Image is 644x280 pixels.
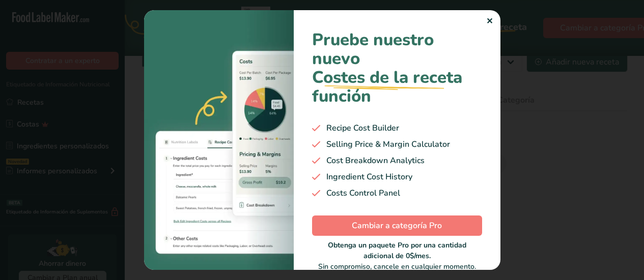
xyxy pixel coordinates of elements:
div: Selling Price & Margin Calculator [312,138,482,150]
div: Sin compromiso, cancele en cualquier momento. [312,240,482,272]
div: Recipe Cost Builder [312,122,482,134]
div: Obtenga un paquete Pro por una cantidad adicional de 0$/mes. [312,240,482,261]
div: Ingredient Cost History [312,171,482,183]
button: Cambiar a categoría Pro [312,215,482,236]
h1: Pruebe nuestro nuevo función [312,30,482,106]
span: Costes de la receta [312,66,462,89]
span: Cambiar a categoría Pro [352,220,442,232]
div: Costs Control Panel [312,187,482,199]
div: ✕ [486,15,493,27]
div: Cost Breakdown Analytics [312,154,482,167]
